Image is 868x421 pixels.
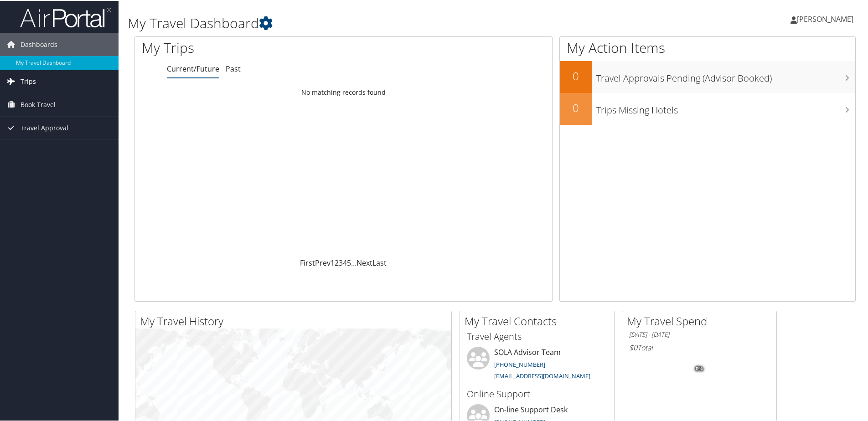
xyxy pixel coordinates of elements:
[465,313,614,328] h2: My Travel Contacts
[331,257,335,267] a: 1
[560,92,855,124] a: 0Trips Missing Hotels
[21,116,68,139] span: Travel Approval
[128,13,618,32] h1: My Travel Dashboard
[142,37,372,56] h1: My Trips
[300,257,315,267] a: First
[226,63,241,73] a: Past
[560,99,592,115] h2: 0
[467,387,607,400] h3: Online Support
[462,346,612,383] li: SOLA Advisor Team
[372,257,387,267] a: Last
[356,257,372,267] a: Next
[560,37,855,56] h1: My Action Items
[467,329,607,342] h3: Travel Agents
[629,342,637,352] span: $0
[494,371,590,379] a: [EMAIL_ADDRESS][DOMAIN_NAME]
[596,67,855,84] h3: Travel Approvals Pending (Advisor Booked)
[627,313,776,328] h2: My Travel Spend
[560,60,855,92] a: 0Travel Approvals Pending (Advisor Booked)
[21,69,36,92] span: Trips
[560,67,592,83] h2: 0
[351,257,356,267] span: …
[135,83,552,100] td: No matching records found
[797,13,853,23] span: [PERSON_NAME]
[494,359,545,368] a: [PHONE_NUMBER]
[167,63,219,73] a: Current/Future
[596,98,855,116] h3: Trips Missing Hotels
[335,257,339,267] a: 2
[629,342,770,352] h6: Total
[347,257,351,267] a: 5
[343,257,347,267] a: 4
[339,257,343,267] a: 3
[21,92,56,115] span: Book Travel
[21,32,57,55] span: Dashboards
[140,313,451,328] h2: My Travel History
[696,365,703,371] tspan: 0%
[315,257,331,267] a: Prev
[790,5,863,32] a: [PERSON_NAME]
[629,329,770,338] h6: [DATE] - [DATE]
[20,6,111,27] img: airportal-logo.png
